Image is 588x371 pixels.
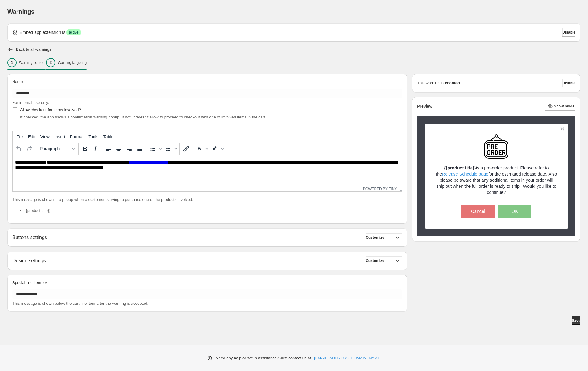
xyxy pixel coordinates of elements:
div: Background color [209,144,225,154]
span: Name [12,79,23,84]
span: Show modal [554,104,575,109]
iframe: Rich Text Area [13,155,402,186]
button: Justify [135,144,145,154]
button: OK [498,205,531,218]
button: 2Warning targeting [46,56,87,69]
button: Bold [80,144,90,154]
p: Warning content [19,60,46,65]
span: For internal use only. [12,100,49,105]
h2: Preview [417,104,432,109]
button: Disable [562,79,575,87]
p: Embed app extension is [20,29,65,35]
div: Bullet list [148,144,163,154]
span: Edit [28,134,35,139]
h2: Buttons settings [12,235,47,240]
button: Customize [366,256,402,265]
p: This message is shown in a popup when a customer is trying to purchase one of the products involved: [12,197,402,203]
strong: enabled [445,80,460,86]
p: This warning is [417,80,444,86]
span: Warnings [7,8,35,15]
span: If checked, the app shows a confirmation warning popup. If not, it doesn't allow to proceed to ch... [20,115,265,119]
h2: Back to all warnings [16,47,51,52]
span: This message is shown below the cart line item after the warning is accepted. [12,301,148,306]
div: Numbered list [163,144,178,154]
button: Insert/edit link [181,144,191,154]
a: Powered by Tiny [363,187,397,191]
strong: {{product.title}} [444,165,476,170]
button: Show modal [545,102,575,111]
span: Disable [562,81,575,85]
button: Align left [103,144,114,154]
button: 1Warning content [7,56,46,69]
span: File [16,134,23,139]
span: Format [70,134,83,139]
span: View [40,134,50,139]
a: Release Schedule page [442,172,488,176]
span: Disable [562,30,575,35]
button: Formats [37,144,77,154]
span: Save [572,318,580,323]
span: Special line item text [12,280,49,285]
span: Customize [366,258,384,263]
span: Paragraph [40,146,70,151]
button: Italic [90,144,101,154]
button: Undo [14,144,24,154]
button: Redo [24,144,35,154]
div: 1 [7,58,17,67]
li: {{product.title}} [24,208,402,214]
h2: Design settings [12,258,46,264]
button: Save [572,316,580,325]
p: is a pre-order product. Please refer to the for the estimated release date. Also please be aware ... [436,165,557,195]
button: Align right [124,144,135,154]
span: Table [103,134,113,139]
p: Warning targeting [58,60,87,65]
span: Allow checkout for items involved? [20,107,81,112]
button: Disable [562,28,575,37]
div: Resize [397,186,402,191]
button: Customize [366,233,402,242]
button: Align center [114,144,124,154]
span: Insert [54,134,65,139]
div: Text color [194,144,209,154]
span: Customize [366,235,384,240]
span: active [69,30,78,35]
button: Cancel [461,205,495,218]
a: [EMAIL_ADDRESS][DOMAIN_NAME] [314,355,381,361]
span: Tools [88,134,98,139]
div: 2 [46,58,55,67]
